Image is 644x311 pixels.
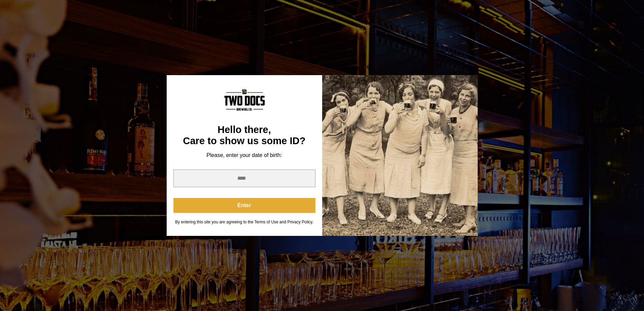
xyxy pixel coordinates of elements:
[173,170,315,187] input: year
[224,89,265,111] img: Content Logo
[173,220,315,225] div: By entering this site you are agreeing to the Terms of Use and Privacy Policy.
[173,124,315,147] div: Hello there, Care to show us some ID?
[173,198,315,213] button: Enter
[173,152,315,159] div: Please, enter your date of birth:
